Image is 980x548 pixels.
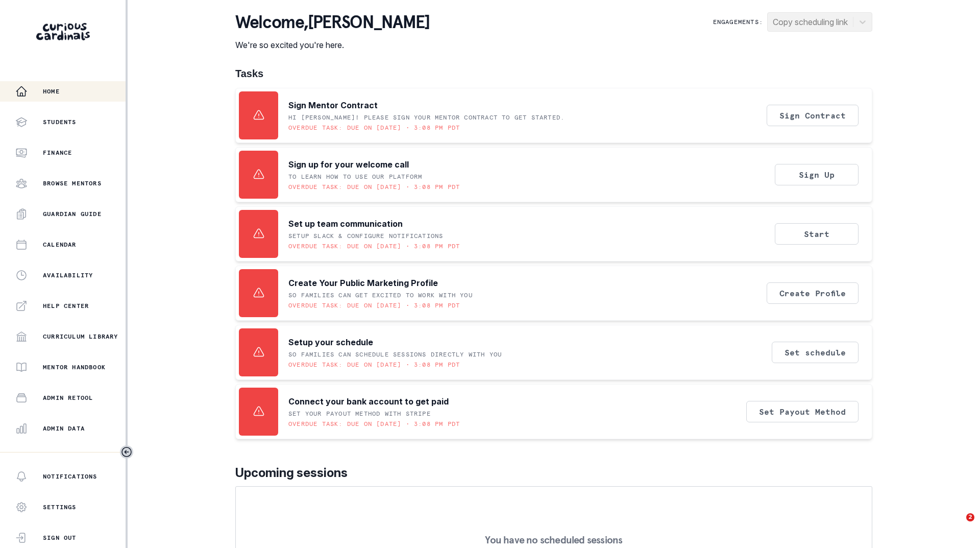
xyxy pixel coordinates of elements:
p: Admin Retool [43,394,93,402]
p: Create Your Public Marketing Profile [288,277,438,289]
p: Set up team communication [288,218,403,230]
p: Sign Mentor Contract [288,99,378,111]
p: Overdue task: Due on [DATE] • 3:08 PM PDT [288,420,460,428]
p: Mentor Handbook [43,363,106,371]
p: Connect your bank account to get paid [288,395,449,408]
button: Toggle sidebar [120,445,133,459]
p: Curriculum Library [43,332,118,341]
p: Hi [PERSON_NAME]! Please sign your mentor contract to get started. [288,113,565,122]
button: Set schedule [772,342,859,363]
p: Finance [43,149,72,157]
p: Sign Out [43,534,77,542]
p: Upcoming sessions [235,464,872,482]
p: Overdue task: Due on [DATE] • 3:08 PM PDT [288,301,460,309]
p: Availability [43,271,93,279]
p: Overdue task: Due on [DATE] • 3:08 PM PDT [288,124,460,132]
p: SO FAMILIES CAN GET EXCITED TO WORK WITH YOU [288,291,473,299]
p: We're so excited you're here. [235,39,429,51]
iframe: Intercom live chat [945,513,970,538]
p: Calendar [43,241,77,249]
button: Create Profile [767,282,859,304]
p: Browse Mentors [43,179,102,187]
button: Sign Contract [767,105,859,126]
p: You have no scheduled sessions [485,535,622,545]
p: Engagements: [713,18,763,26]
p: Settings [43,503,77,511]
p: Overdue task: Due on [DATE] • 3:08 PM PDT [288,183,460,191]
p: Welcome , [PERSON_NAME] [235,12,429,33]
img: Curious Cardinals Logo [36,23,90,40]
button: Start [775,223,859,245]
p: SO FAMILIES CAN SCHEDULE SESSIONS DIRECTLY WITH YOU [288,350,502,359]
p: Overdue task: Due on [DATE] • 3:08 PM PDT [288,242,460,250]
p: Setup your schedule [288,336,373,348]
p: Sign up for your welcome call [288,158,409,171]
span: 2 [966,513,974,521]
p: To learn how to use our platform [288,173,422,181]
p: Admin Data [43,424,85,433]
p: Setup Slack & Configure Notifications [288,232,443,240]
p: Notifications [43,472,97,481]
p: Help Center [43,302,89,310]
p: Home [43,87,60,96]
p: Overdue task: Due on [DATE] • 3:08 PM PDT [288,361,460,369]
h1: Tasks [235,67,872,80]
p: Students [43,118,77,126]
button: Sign Up [775,164,859,185]
p: Set your payout method with Stripe [288,410,431,418]
p: Guardian Guide [43,210,102,218]
button: Set Payout Method [746,401,859,422]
